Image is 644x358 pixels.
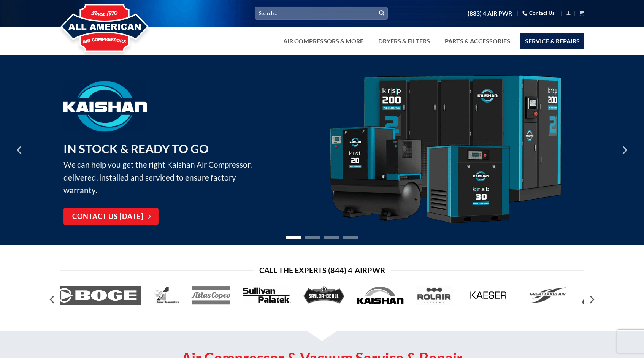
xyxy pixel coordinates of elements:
[286,236,301,239] li: Page dot 1
[440,33,515,49] a: Parts & Accessories
[468,7,512,20] a: (833) 4 AIR PWR
[305,236,320,239] li: Page dot 2
[522,7,555,19] a: Contact Us
[376,8,387,19] button: Submit
[566,8,571,18] a: Login
[13,131,27,169] button: Previous
[63,81,147,131] img: Kaishan
[343,236,358,239] li: Page dot 4
[617,131,631,169] button: Next
[584,292,598,307] button: Next
[255,7,388,19] input: Search…
[63,141,209,156] strong: IN STOCK & READY TO GO
[279,33,368,49] a: Air Compressors & More
[579,8,584,18] a: View cart
[63,139,263,196] p: We can help you get the right Kaishan Air Compressor, delivered, installed and serviced to ensure...
[327,75,563,226] img: Kaishan
[63,208,159,225] a: Contact Us [DATE]
[72,211,143,222] span: Contact Us [DATE]
[374,33,435,49] a: Dryers & Filters
[46,292,60,307] button: Previous
[520,33,584,49] a: Service & Repairs
[259,264,385,276] span: Call the Experts (844) 4-AirPwr
[324,236,339,239] li: Page dot 3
